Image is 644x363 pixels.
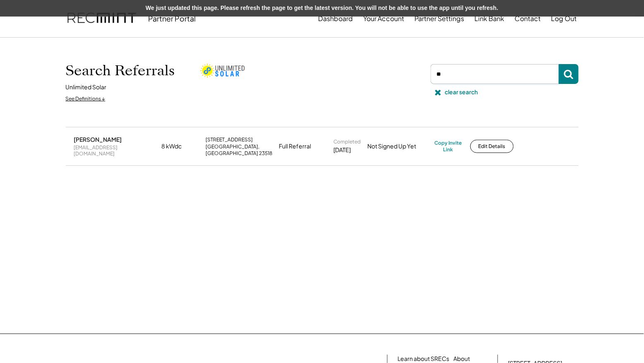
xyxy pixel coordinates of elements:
button: Dashboard [318,10,353,27]
div: Unlimited Solar [66,83,107,91]
div: Full Referral [279,142,311,150]
div: Not Signed Up Yet [368,142,430,150]
a: About [454,355,470,363]
div: Partner Portal [148,14,196,23]
button: Partner Settings [415,10,464,27]
button: Contact [515,10,541,27]
div: Completed [334,139,361,145]
div: [GEOGRAPHIC_DATA], [GEOGRAPHIC_DATA] 23518 [206,143,274,156]
img: recmint-logotype%403x.png [67,5,136,33]
h1: Search Referrals [66,62,175,79]
div: Copy Invite Link [435,140,462,153]
button: Link Bank [475,10,505,27]
div: clear search [445,88,478,96]
div: [STREET_ADDRESS] [206,136,253,143]
div: [EMAIL_ADDRESS][DOMAIN_NAME] [74,144,157,157]
div: 8 kWdc [162,142,201,150]
button: Your Account [364,10,405,27]
a: Learn about SRECs [398,355,450,363]
div: See Definitions ↓ [66,96,105,103]
button: Log Out [551,10,577,27]
div: [PERSON_NAME] [74,136,122,143]
button: Edit Details [470,140,514,153]
img: unlimited-solar.png [200,63,245,79]
div: [DATE] [334,146,351,154]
